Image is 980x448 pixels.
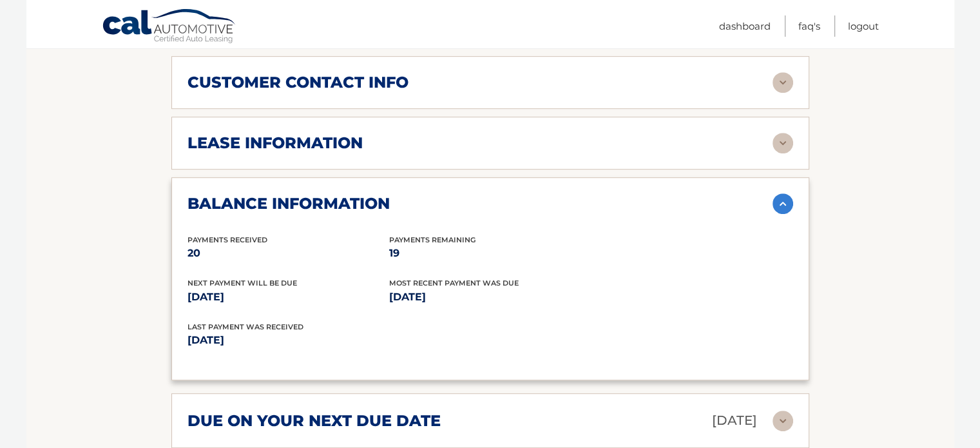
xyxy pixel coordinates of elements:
h2: lease information [187,133,363,153]
span: Payments Received [187,235,267,244]
p: 19 [389,244,591,262]
span: Most Recent Payment Was Due [389,278,519,287]
span: Next Payment will be due [187,278,297,287]
p: [DATE] [712,409,757,432]
a: Cal Automotive [102,8,237,46]
img: accordion-rest.svg [773,133,793,153]
a: Dashboard [719,15,771,37]
img: accordion-rest.svg [773,72,793,93]
p: [DATE] [389,288,591,306]
span: Payments Remaining [389,235,476,244]
img: accordion-rest.svg [773,411,793,431]
span: Last Payment was received [187,322,303,331]
h2: customer contact info [187,73,408,92]
h2: due on your next due date [187,411,441,431]
h2: balance information [187,194,390,213]
p: 20 [187,244,389,262]
p: [DATE] [187,331,490,349]
a: Logout [848,15,879,37]
img: accordion-active.svg [773,193,793,214]
a: FAQ's [798,15,820,37]
p: [DATE] [187,288,389,306]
